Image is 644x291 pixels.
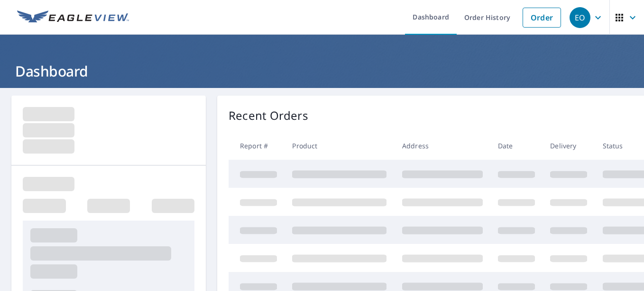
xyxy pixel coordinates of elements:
div: EO [570,7,590,28]
img: EV Logo [17,10,129,25]
th: Date [490,132,543,160]
th: Product [285,132,394,160]
th: Address [395,132,490,160]
h1: Dashboard [11,61,633,81]
th: Report # [229,132,285,160]
p: Recent Orders [229,107,308,124]
a: Order [523,8,561,28]
th: Delivery [543,132,595,160]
